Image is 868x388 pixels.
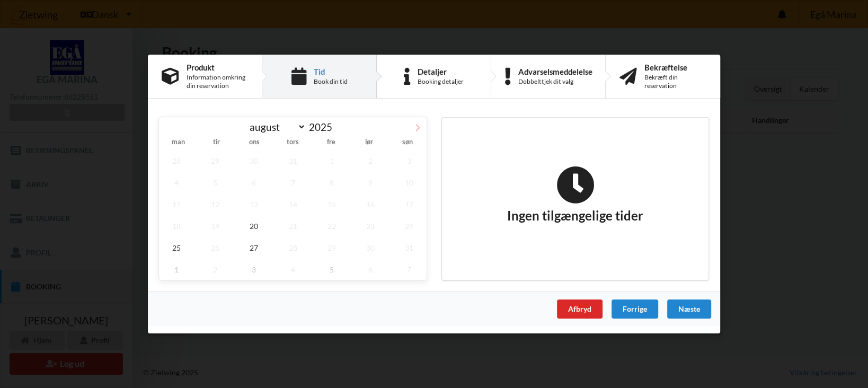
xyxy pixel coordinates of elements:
[353,172,388,193] span: august 9, 2025
[557,299,603,319] div: Afbryd
[159,237,194,259] span: august 25, 2025
[314,215,349,237] span: august 22, 2025
[276,172,311,193] span: august 7, 2025
[392,193,427,215] span: august 17, 2025
[518,77,592,86] div: Dobbelttjek dit valg
[159,259,194,280] span: september 1, 2025
[518,67,592,76] div: Advarselsmeddelelse
[314,193,349,215] span: august 15, 2025
[159,150,194,172] span: juli 28, 2025
[306,121,341,133] input: Year
[644,73,706,90] div: Bekræft din reservation
[236,215,271,237] span: august 20, 2025
[276,150,311,172] span: juli 31, 2025
[392,259,427,280] span: september 7, 2025
[236,150,271,172] span: juli 30, 2025
[392,150,427,172] span: august 3, 2025
[198,215,233,237] span: august 19, 2025
[353,259,388,280] span: september 6, 2025
[507,166,643,224] h2: Ingen tilgængelige tider
[276,259,311,280] span: september 4, 2025
[667,299,711,319] div: Næste
[392,237,427,259] span: august 31, 2025
[273,139,312,146] span: tors
[187,73,248,90] div: Information omkring din reservation
[418,77,464,86] div: Booking detaljer
[353,193,388,215] span: august 16, 2025
[612,299,658,319] div: Forrige
[197,139,235,146] span: tir
[245,120,306,134] select: Month
[236,193,271,215] span: august 13, 2025
[392,215,427,237] span: august 24, 2025
[187,63,248,72] div: Produkt
[418,67,464,76] div: Detaljer
[198,150,233,172] span: juli 29, 2025
[159,215,194,237] span: august 18, 2025
[353,215,388,237] span: august 23, 2025
[350,139,388,146] span: lør
[198,193,233,215] span: august 12, 2025
[236,172,271,193] span: august 6, 2025
[312,139,350,146] span: fre
[198,259,233,280] span: september 2, 2025
[198,172,233,193] span: august 5, 2025
[159,139,197,146] span: man
[276,193,311,215] span: august 14, 2025
[198,237,233,259] span: august 26, 2025
[392,172,427,193] span: august 10, 2025
[388,139,427,146] span: søn
[236,237,271,259] span: august 27, 2025
[159,172,194,193] span: august 4, 2025
[276,215,311,237] span: august 21, 2025
[353,150,388,172] span: august 2, 2025
[159,193,194,215] span: august 11, 2025
[314,67,348,76] div: Tid
[314,77,348,86] div: Book din tid
[236,259,271,280] span: september 3, 2025
[235,139,273,146] span: ons
[353,237,388,259] span: august 30, 2025
[314,259,349,280] span: september 5, 2025
[644,63,706,72] div: Bekræftelse
[276,237,311,259] span: august 28, 2025
[314,237,349,259] span: august 29, 2025
[314,150,349,172] span: august 1, 2025
[314,172,349,193] span: august 8, 2025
